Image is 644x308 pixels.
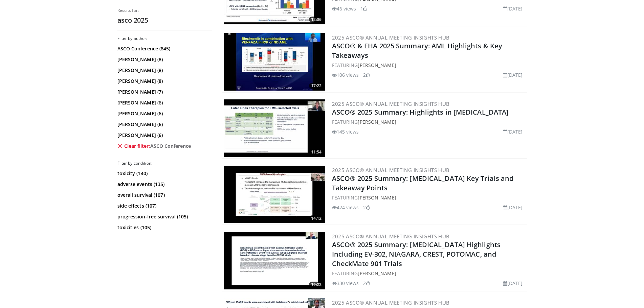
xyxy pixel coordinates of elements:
img: 71e3b363-8cfc-4dc0-a5fc-0a11116ed776.300x170_q85_crop-smart_upscale.jpg [224,99,325,157]
a: [PERSON_NAME] (8) [117,56,210,63]
li: 2 [363,71,370,78]
a: 2025 ASCO® Annual Meeting Insights Hub [332,100,450,107]
span: 17:22 [309,83,324,89]
a: [PERSON_NAME] (7) [117,89,210,95]
li: 424 views [332,204,359,211]
li: [DATE] [503,204,523,211]
a: [PERSON_NAME] [358,119,396,125]
div: FEATURING [332,270,526,277]
li: 46 views [332,5,356,12]
a: toxicities (105) [117,224,210,231]
li: 106 views [332,71,359,78]
a: ASCO® 2025 Summary: [MEDICAL_DATA] Highlights Including EV-302, NIAGARA, CREST, POTOMAC, and Chec... [332,240,501,268]
a: 2025 ASCO® Annual Meeting Insights Hub [332,233,450,240]
li: 2 [363,204,370,211]
a: adverse events (135) [117,181,210,188]
div: FEATURING [332,62,526,69]
a: [PERSON_NAME] (6) [117,110,210,117]
a: ASCO Conference (845) [117,45,210,52]
a: [PERSON_NAME] (6) [117,132,210,139]
span: 12:06 [309,17,324,23]
li: [DATE] [503,71,523,78]
a: 2025 ASCO® Annual Meeting Insights Hub [332,299,450,306]
img: f3993902-0970-41b1-a8ef-8d237544bb92.300x170_q85_crop-smart_upscale.jpg [224,232,325,289]
a: progression-free survival (105) [117,213,210,220]
li: [DATE] [503,5,523,12]
li: 1 [360,5,367,12]
a: 11:54 [224,99,325,157]
h3: Filter by author: [117,36,212,41]
img: 7285ccaf-13c6-4078-8c02-25548bb19810.300x170_q85_crop-smart_upscale.jpg [224,166,325,223]
a: [PERSON_NAME] [358,270,396,277]
a: [PERSON_NAME] [358,194,396,201]
img: 6536c2ee-c2b9-41d3-bedc-0011f70364f3.300x170_q85_crop-smart_upscale.jpg [224,33,325,91]
span: 11:54 [309,149,324,155]
span: 14:12 [309,215,324,221]
a: Clear filter:ASCO Conference [117,143,210,149]
li: 330 views [332,280,359,287]
a: 2025 ASCO® Annual Meeting Insights Hub [332,34,450,41]
div: FEATURING [332,194,526,201]
a: 17:22 [224,33,325,91]
li: 145 views [332,128,359,135]
a: 14:12 [224,166,325,223]
a: side effects (107) [117,203,210,209]
span: 19:22 [309,282,324,288]
a: 19:22 [224,232,325,289]
a: 2025 ASCO® Annual Meeting Insights Hub [332,167,450,173]
a: [PERSON_NAME] (8) [117,67,210,74]
a: toxicity (140) [117,170,210,177]
a: ASCO® 2025 Summary: [MEDICAL_DATA] Key Trials and Takeaway Points [332,174,514,192]
li: 2 [363,280,370,287]
h3: Filter by condition: [117,161,212,166]
a: ASCO® 2025 Summary: Highlights in [MEDICAL_DATA] [332,108,509,117]
a: [PERSON_NAME] (6) [117,99,210,106]
a: ASCO® & EHA 2025 Summary: AML Highlights & Key Takeaways [332,41,503,60]
a: overall survival (107) [117,192,210,198]
p: Results for: [117,8,212,13]
span: ASCO Conference [150,143,191,149]
li: [DATE] [503,280,523,287]
div: FEATURING [332,118,526,125]
li: [DATE] [503,128,523,135]
a: [PERSON_NAME] (8) [117,78,210,85]
a: [PERSON_NAME] [358,62,396,68]
h2: asco 2025 [117,16,212,25]
a: [PERSON_NAME] (6) [117,121,210,128]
